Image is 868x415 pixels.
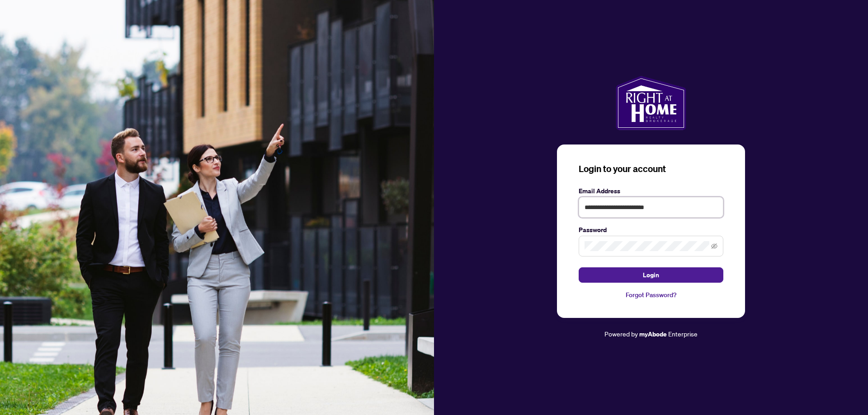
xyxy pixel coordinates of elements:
label: Email Address [579,186,723,196]
a: myAbode [639,329,667,339]
span: Enterprise [668,330,698,338]
h3: Login to your account [579,163,723,175]
a: Forgot Password? [579,290,723,300]
img: ma-logo [616,76,686,130]
button: Login [579,267,723,283]
label: Password [579,225,723,235]
span: Powered by [604,330,638,338]
span: Login [643,268,659,282]
span: eye-invisible [711,243,717,249]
